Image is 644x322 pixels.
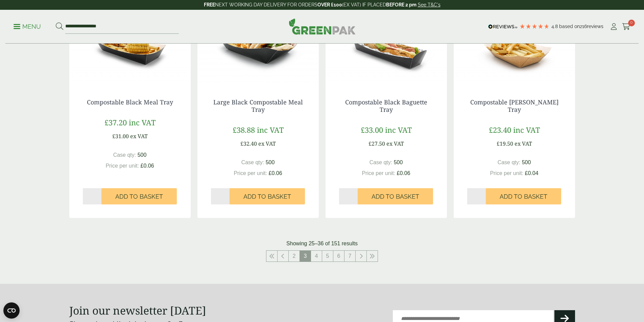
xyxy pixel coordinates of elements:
[361,125,383,135] span: £33.00
[105,163,139,169] span: Price per unit:
[138,152,147,158] span: 500
[286,240,358,248] p: Showing 25–36 of 151 results
[14,23,41,31] p: Menu
[622,22,630,32] a: 0
[551,24,559,29] span: 4.8
[289,18,356,34] img: GreenPak Supplies
[129,117,156,127] span: inc VAT
[498,159,521,165] span: Case qty:
[257,125,284,135] span: inc VAT
[87,98,173,106] a: Compostable Black Meal Tray
[397,170,410,176] span: £0.06
[322,251,333,262] a: 5
[258,140,276,147] span: ex VAT
[418,2,440,7] a: See T&C's
[622,23,630,30] i: Cart
[311,251,322,262] a: 4
[386,140,404,147] span: ex VAT
[113,152,136,158] span: Case qty:
[362,170,395,176] span: Price per unit:
[369,159,392,165] span: Case qty:
[141,163,154,169] span: £0.06
[358,188,433,204] button: Add to Basket
[394,159,403,165] span: 500
[234,170,267,176] span: Price per unit:
[610,23,618,30] i: My Account
[490,170,523,176] span: Price per unit:
[300,251,311,262] span: 3
[559,24,580,29] span: Based on
[104,117,127,127] span: £37.20
[204,2,215,7] strong: FREE
[488,24,518,29] img: REVIEWS.io
[486,188,561,204] button: Add to Basket
[345,98,427,114] a: Compostable Black Baguette Tray
[112,132,129,140] span: £31.00
[101,188,177,204] button: Add to Basket
[69,303,206,318] strong: Join our newsletter [DATE]
[522,159,531,165] span: 500
[289,251,300,262] a: 2
[587,24,603,29] span: reviews
[500,193,547,200] span: Add to Basket
[489,125,511,135] span: £23.40
[213,98,303,114] a: Large Black Compostable Meal Tray
[269,170,282,176] span: £0.06
[344,251,355,262] a: 7
[266,159,275,165] span: 500
[368,140,385,147] span: £27.50
[233,125,255,135] span: £38.88
[580,24,587,29] span: 216
[497,140,513,147] span: £19.50
[240,140,257,147] span: £32.40
[14,23,41,29] a: Menu
[515,140,532,147] span: ex VAT
[241,159,264,165] span: Case qty:
[525,170,539,176] span: £0.04
[470,98,558,114] a: Compostable [PERSON_NAME] Tray
[243,193,291,200] span: Add to Basket
[130,132,148,140] span: ex VAT
[333,251,344,262] a: 6
[3,302,20,319] button: Open CMP widget
[115,193,163,200] span: Add to Basket
[386,2,416,7] strong: BEFORE 2 pm
[513,125,540,135] span: inc VAT
[385,125,412,135] span: inc VAT
[628,20,635,26] span: 0
[230,188,305,204] button: Add to Basket
[317,2,342,7] strong: OVER £100
[519,23,550,29] div: 4.79 Stars
[372,193,419,200] span: Add to Basket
